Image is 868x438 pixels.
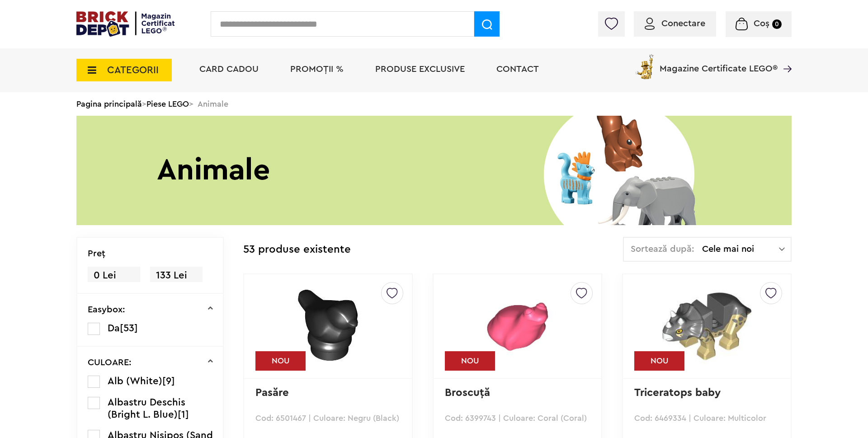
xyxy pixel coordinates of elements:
[162,376,175,386] span: [9]
[76,92,792,116] div: > > Animale
[285,282,372,369] img: Pasăre
[772,19,782,29] small: 0
[778,52,792,61] a: Magazine Certificate LEGO®
[445,387,490,398] a: Broscuţă
[631,245,694,254] span: Sortează după:
[108,323,120,333] span: Da
[243,237,351,263] div: 53 produse existente
[76,116,792,225] img: Animale
[445,351,495,371] div: NOU
[88,305,125,314] p: Easybox:
[76,100,142,108] a: Pagina principală
[150,267,203,284] span: 133 Lei
[178,410,189,419] span: [1]
[650,282,763,371] img: Triceratops baby
[255,351,306,371] div: NOU
[146,100,189,108] a: Piese LEGO
[88,358,132,367] p: CULOARE:
[634,387,721,398] a: Triceratops baby
[108,397,185,419] span: Albastru Deschis (Bright L. Blue)
[461,282,574,371] img: Broscuţă
[255,387,289,398] a: Pasăre
[199,65,259,74] a: Card Cadou
[255,413,401,433] p: Cod: 6501467 | Culoare: Negru (Black)
[754,19,769,28] span: Coș
[120,323,138,333] span: [53]
[702,245,779,254] span: Cele mai noi
[634,413,779,433] p: Cod: 6469334 | Culoare: Multicolor
[445,413,590,433] p: Cod: 6399743 | Culoare: Coral (Coral)
[88,267,140,284] span: 0 Lei
[107,65,159,75] span: CATEGORII
[108,376,162,386] span: Alb (White)
[660,52,778,73] span: Magazine Certificate LEGO®
[661,19,705,28] span: Conectare
[496,65,539,74] a: Contact
[290,65,344,74] a: PROMOȚII %
[634,351,684,371] div: NOU
[88,249,105,258] p: Preţ
[645,19,705,28] a: Conectare
[375,65,465,74] a: Produse exclusive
